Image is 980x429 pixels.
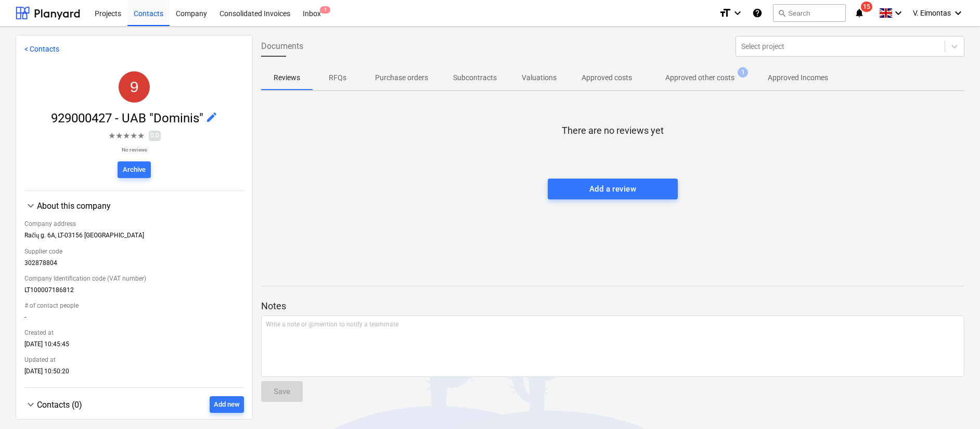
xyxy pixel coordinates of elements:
div: Add a review [589,182,636,196]
div: Supplier code [24,244,244,259]
span: search [778,9,786,17]
div: About this company [37,201,244,211]
span: Contacts (0) [37,400,82,410]
div: # of contact people [24,298,244,313]
i: keyboard_arrow_down [952,7,964,19]
iframe: Chat Widget [928,379,980,429]
button: Add new [210,396,244,413]
div: 302878804 [24,259,244,271]
span: Documents [261,40,303,53]
span: ★ [108,130,115,142]
div: Contacts (0)Add new [24,413,244,417]
span: ★ [137,130,145,142]
span: 0.0 [149,131,161,141]
i: Knowledge base [752,7,763,19]
div: Contacts (0)Add new [24,396,244,413]
span: keyboard_arrow_down [24,199,37,212]
div: Add new [214,399,240,411]
button: Archive [118,161,151,178]
i: keyboard_arrow_down [892,7,905,19]
p: No reviews [108,146,161,153]
div: - [24,313,244,325]
span: edit [205,111,218,123]
p: Approved other costs [665,72,734,83]
div: Archive [123,164,146,176]
span: 9 [130,78,139,95]
span: 929000427 - UAB "Dominis" [51,111,205,125]
span: keyboard_arrow_down [24,398,37,411]
i: keyboard_arrow_down [731,7,744,19]
div: 929000427 [119,71,150,103]
div: Račių g. 6A, LT-03156 [GEOGRAPHIC_DATA] [24,232,244,244]
i: notifications [854,7,865,19]
div: Company address [24,216,244,232]
div: About this company [24,199,244,212]
p: Purchase orders [375,72,428,83]
span: 1 [738,67,748,78]
p: There are no reviews yet [562,124,664,137]
i: format_size [719,7,731,19]
a: < Contacts [24,45,59,53]
div: About this company [24,212,244,379]
span: ★ [130,130,137,142]
p: Approved Incomes [768,72,828,83]
span: ★ [123,130,130,142]
div: LT100007186812 [24,286,244,298]
p: Approved costs [582,72,632,83]
div: Company Identification code (VAT number) [24,271,244,286]
div: [DATE] 10:45:45 [24,340,244,352]
div: Created at [24,325,244,340]
span: ★ [115,130,123,142]
span: V. Eimontas [913,9,951,17]
span: 1 [320,6,330,14]
span: 15 [861,2,872,12]
p: RFQs [325,72,350,83]
p: Valuations [522,72,557,83]
div: [DATE] 10:50:20 [24,368,244,379]
p: Reviews [274,72,300,83]
p: Subcontracts [453,72,497,83]
button: Search [773,4,846,22]
div: Updated at [24,352,244,368]
button: Add a review [548,179,678,199]
p: Notes [261,300,964,312]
